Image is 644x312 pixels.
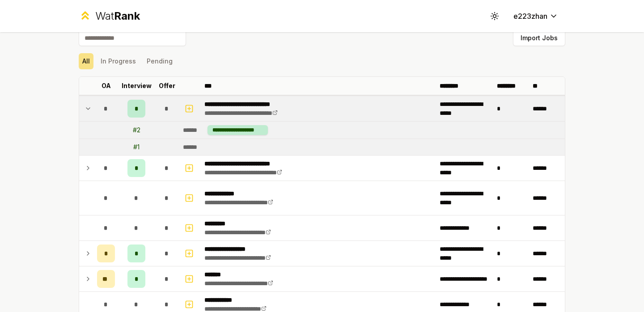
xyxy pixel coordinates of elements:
[513,30,565,46] button: Import Jobs
[133,143,140,152] div: # 1
[513,11,547,21] span: e223zhan
[114,9,140,22] span: Rank
[143,53,176,69] button: Pending
[122,81,152,90] p: Interview
[102,81,111,90] p: OA
[95,9,140,23] div: Wat
[79,53,93,69] button: All
[133,126,140,135] div: # 2
[159,81,175,90] p: Offer
[79,9,140,23] a: WatRank
[506,8,565,24] button: e223zhan
[97,53,140,69] button: In Progress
